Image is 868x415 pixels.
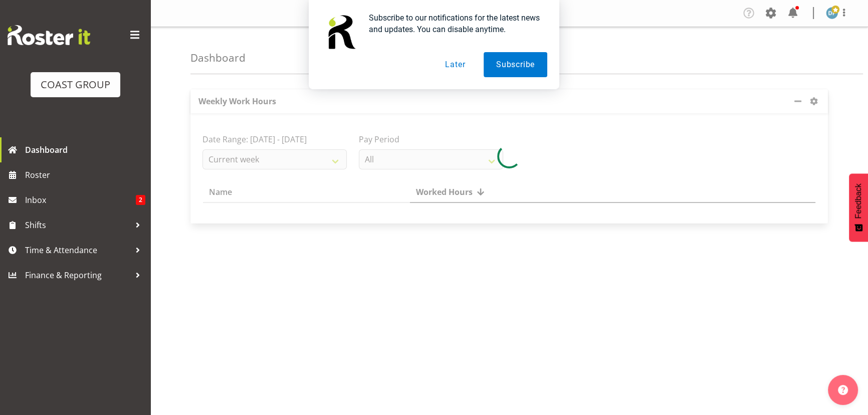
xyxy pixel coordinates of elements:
div: Subscribe to our notifications for the latest news and updates. You can disable anytime. [361,12,547,35]
span: Finance & Reporting [25,268,130,283]
span: Dashboard [25,142,145,157]
span: Roster [25,167,145,182]
span: 2 [136,195,145,205]
img: notification icon [321,12,361,52]
span: Feedback [854,183,863,219]
img: help-xxl-2.png [838,385,848,395]
span: Shifts [25,218,130,233]
button: Subscribe [484,52,547,77]
button: Later [432,52,478,77]
span: Inbox [25,192,136,207]
button: Feedback - Show survey [849,173,868,242]
span: Time & Attendance [25,243,130,258]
